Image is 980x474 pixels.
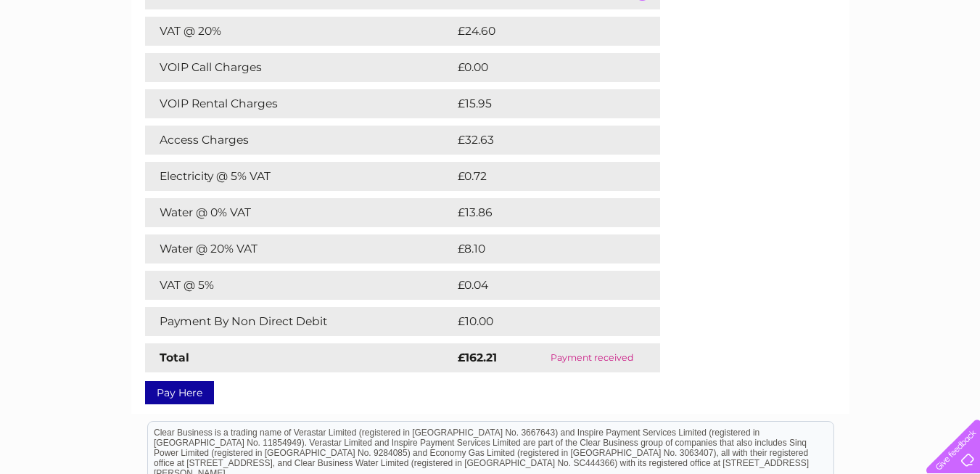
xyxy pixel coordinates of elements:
[761,62,793,73] a: Energy
[454,307,630,336] td: £10.00
[454,53,627,82] td: £0.00
[148,8,833,70] div: Clear Business is a trading name of Verastar Limited (registered in [GEOGRAPHIC_DATA] No. 3667643...
[145,307,454,336] td: Payment By Non Direct Debit
[145,381,214,404] a: Pay Here
[145,53,454,82] td: VOIP Call Charges
[707,7,807,25] a: 0333 014 3131
[725,62,752,73] a: Water
[454,271,627,300] td: £0.04
[854,62,875,73] a: Blog
[34,38,108,82] img: logo.png
[145,234,454,263] td: Water @ 20% VAT
[454,17,632,46] td: £24.60
[145,126,454,155] td: Access Charges
[454,198,630,227] td: £13.86
[145,17,454,46] td: VAT @ 20%
[524,343,659,372] td: Payment received
[145,198,454,227] td: Water @ 0% VAT
[454,162,626,191] td: £0.72
[802,62,845,73] a: Telecoms
[454,234,625,263] td: £8.10
[454,89,630,118] td: £15.95
[145,271,454,300] td: VAT @ 5%
[145,89,454,118] td: VOIP Rental Charges
[454,126,630,155] td: £32.63
[458,351,497,364] strong: £162.21
[145,162,454,191] td: Electricity @ 5% VAT
[932,62,966,73] a: Log out
[160,351,189,364] strong: Total
[884,62,919,73] a: Contact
